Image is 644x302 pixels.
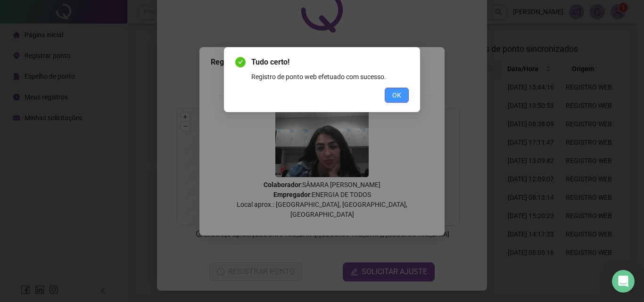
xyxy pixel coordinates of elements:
span: check-circle [235,57,246,67]
span: OK [392,90,401,100]
div: Registro de ponto web efetuado com sucesso. [251,72,409,82]
button: OK [385,88,409,103]
span: Tudo certo! [251,57,409,68]
div: Open Intercom Messenger [612,270,635,293]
